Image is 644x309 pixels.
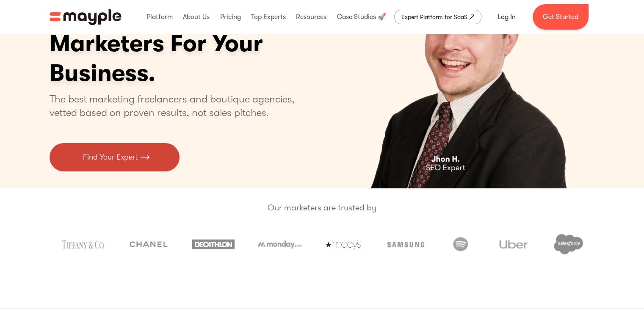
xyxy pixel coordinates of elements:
[50,9,122,25] img: Mayple logo
[144,3,175,30] div: Platform
[50,143,180,171] a: Find Your Expert
[50,92,305,119] p: The best marketing freelancers and boutique agencies, vetted based on proven results, not sales p...
[294,3,329,30] div: Resources
[218,3,243,30] div: Pricing
[50,9,122,25] a: home
[394,10,481,24] a: Expert Platform for SaaS
[181,3,212,30] div: About Us
[401,12,467,22] div: Expert Platform for SaaS
[533,4,589,30] a: Get Started
[83,152,138,163] p: Find Your Expert
[487,7,526,27] a: Log In
[249,3,288,30] div: Top Experts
